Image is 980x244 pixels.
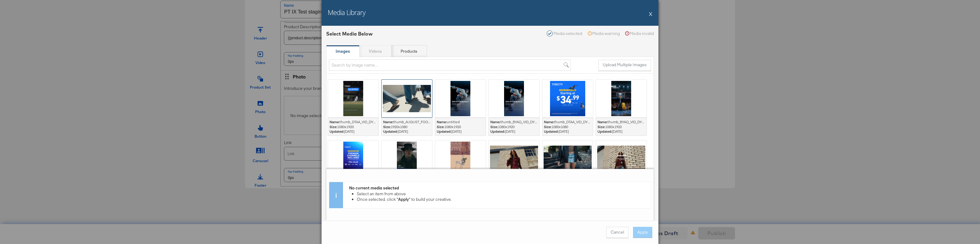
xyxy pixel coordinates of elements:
[597,124,645,129] div: 1080 x 1920
[330,120,340,124] strong: Name:
[383,124,431,129] div: 1920 x 1080
[401,48,417,54] strong: Products
[340,120,528,124] span: thumb_DTAA_VID_DYN_ENG_25Q3HeatToCollegeFB001-01-002_072825_CollegeFootball_NA_Snap_Ads_Snapchat.png
[357,191,648,196] li: Select an item from above
[393,120,496,124] span: thumb_AUGUST_FOOTWEAR_16x9_15SEC_NO_SOUND.mp4.png
[490,129,538,134] span: [DATE]
[383,120,393,124] strong: Name:
[597,124,605,129] strong: Size:
[383,124,391,129] strong: Size:
[330,129,344,134] strong: Updated:
[437,124,484,129] div: 1080 x 1920
[544,124,552,129] strong: Size:
[625,30,654,36] div: Media invalid
[544,120,554,124] strong: Name:
[330,124,377,129] div: 1080 x 1920
[326,30,373,37] div: Select Media Below
[357,196,648,202] li: Once selected, click " " to build your creative.
[606,227,628,238] button: Cancel
[608,120,784,124] span: thumb_BYAQ_VID_DYN_ENG_25Q2GPMySpo001-01-002_041325_Genre-Pack_NA_Snap Ads_Snapchat.mp4.png
[336,48,350,54] strong: Images
[490,124,538,129] div: 1080 x 1920
[598,60,651,71] button: Upload Multiple Images
[597,129,612,134] strong: Updated:
[447,120,460,124] span: untitled
[330,124,337,129] strong: Size:
[544,124,591,129] div: 1080 x 1080
[554,120,736,124] span: thumb_DTAA_VID_DYN_ENG_25Q2PRBirds30GPLg001-02-003_050225_Birds-3.0_NA_In Feed Video_Reddit..png_105
[597,129,645,134] span: [DATE]
[437,129,451,134] strong: Updated:
[349,185,648,191] div: No current media selected
[587,30,620,36] div: Media warning
[328,8,365,17] h2: Media Library
[383,129,398,134] strong: Updated:
[330,129,377,134] span: [DATE]
[544,129,559,134] strong: Updated:
[329,59,571,71] input: Search by image name...
[437,120,447,124] strong: Name:
[490,129,505,134] strong: Updated:
[437,129,484,134] span: [DATE]
[383,129,431,134] span: [DATE]
[547,30,582,36] div: Media selected
[544,129,591,134] span: [DATE]
[597,120,608,124] strong: Name:
[490,124,498,129] strong: Size:
[500,120,677,124] span: thumb_BYAQ_VID_DYN_ENG_25Q2GPMySpo001-01-002_041325_Genre-Pack_NA_Snap Ads_Snapchat.mp4.png
[437,124,444,129] strong: Size:
[398,196,409,202] strong: Apply
[490,120,500,124] strong: Name:
[649,8,652,20] button: X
